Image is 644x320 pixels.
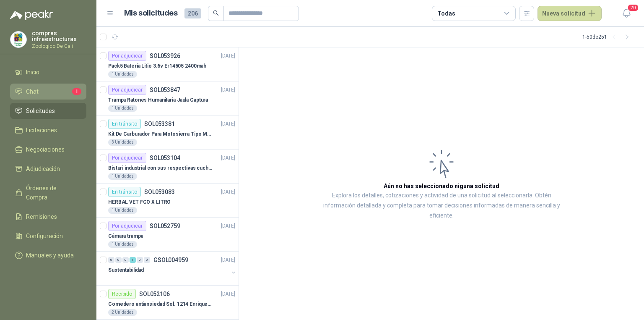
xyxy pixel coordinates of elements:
div: Por adjudicar [108,221,146,231]
span: Manuales y ayuda [26,251,74,260]
p: SOL052106 [139,291,170,297]
p: [DATE] [221,222,235,230]
div: 0 [144,257,150,263]
a: Adjudicación [10,161,86,177]
button: Nueva solicitud [538,6,602,21]
span: 206 [184,8,201,18]
span: 20 [627,4,639,12]
p: [DATE] [221,86,235,94]
img: Company Logo [10,31,26,47]
p: Explora los detalles, cotizaciones y actividad de una solicitud al seleccionarla. Obtén informaci... [323,191,560,221]
p: SOL053083 [144,189,175,195]
p: Cámara trampa [108,232,143,240]
button: 20 [619,6,634,21]
span: search [213,10,219,16]
p: SOL052759 [150,223,180,229]
a: En tránsitoSOL053381[DATE] Kit De Carburador Para Motosierra Tipo M250 - Zama3 Unidades [96,115,239,150]
span: 1 [72,88,81,95]
p: SOL053847 [150,87,180,93]
p: [DATE] [221,52,235,60]
div: 1 Unidades [108,207,137,214]
div: 1 [130,257,136,263]
div: Recibido [108,289,136,299]
p: [DATE] [221,290,235,298]
p: Trampa Ratones Humanitaria Jaula Captura [108,96,208,104]
span: Chat [26,87,39,96]
a: Configuración [10,228,86,244]
p: SOL053381 [144,121,175,127]
div: Por adjudicar [108,153,146,163]
p: [DATE] [221,154,235,162]
p: Comedero antiansiedad Sol. 1214 Enriquecimiento [108,300,213,308]
a: 0 0 0 1 0 0 GSOL004959[DATE] Sustentabilidad [108,255,237,282]
p: Zoologico De Cali [32,44,86,49]
a: Negociaciones [10,142,86,157]
p: [DATE] [221,120,235,128]
a: Órdenes de Compra [10,180,86,205]
span: Configuración [26,231,63,241]
span: Adjudicación [26,164,60,173]
a: Solicitudes [10,103,86,119]
a: Por adjudicarSOL053104[DATE] Bisturi industrial con sus respectivas cuchillas segun muestra1 Unid... [96,150,239,184]
a: Por adjudicarSOL053926[DATE] Pack5 Batería Litio 3.6v Er14505 2400mah1 Unidades [96,47,239,81]
a: En tránsitoSOL053083[DATE] HERBAL VET FCO X LITRO1 Unidades [96,184,239,218]
h1: Mis solicitudes [124,7,178,19]
p: SOL053926 [150,53,180,59]
span: Solicitudes [26,106,55,115]
a: Manuales y ayuda [10,247,86,263]
div: 1 Unidades [108,241,137,248]
span: Negociaciones [26,145,65,154]
span: Inicio [26,68,39,77]
div: En tránsito [108,187,141,197]
div: En tránsito [108,119,141,129]
p: GSOL004959 [153,257,188,263]
span: Órdenes de Compra [26,184,78,202]
div: 0 [122,257,129,263]
p: Sustentabilidad [108,266,144,274]
div: 1 Unidades [108,105,137,112]
div: 3 Unidades [108,139,137,146]
div: Por adjudicar [108,85,146,95]
div: 0 [137,257,143,263]
a: Por adjudicarSOL053847[DATE] Trampa Ratones Humanitaria Jaula Captura1 Unidades [96,81,239,115]
a: Chat1 [10,84,86,100]
a: Por adjudicarSOL052759[DATE] Cámara trampa1 Unidades [96,218,239,252]
p: Kit De Carburador Para Motosierra Tipo M250 - Zama [108,130,213,138]
div: Todas [437,9,455,18]
a: RecibidoSOL052106[DATE] Comedero antiansiedad Sol. 1214 Enriquecimiento2 Unidades [96,286,239,320]
div: 2 Unidades [108,309,137,316]
h3: Aún no has seleccionado niguna solicitud [384,181,499,191]
span: Remisiones [26,212,57,221]
p: Bisturi industrial con sus respectivas cuchillas segun muestra [108,164,213,172]
a: Licitaciones [10,122,86,138]
a: Remisiones [10,209,86,225]
div: 1 Unidades [108,173,137,180]
div: 1 - 50 de 251 [582,30,634,44]
p: SOL053104 [150,155,180,161]
div: Por adjudicar [108,51,146,61]
div: 0 [115,257,122,263]
a: Inicio [10,64,86,80]
span: Licitaciones [26,126,57,135]
p: Pack5 Batería Litio 3.6v Er14505 2400mah [108,62,206,70]
p: [DATE] [221,188,235,196]
div: 1 Unidades [108,71,137,78]
p: HERBAL VET FCO X LITRO [108,198,171,206]
p: compras infraestructuras [32,30,86,42]
div: 0 [108,257,114,263]
img: Logo peakr [10,10,53,20]
p: [DATE] [221,256,235,264]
